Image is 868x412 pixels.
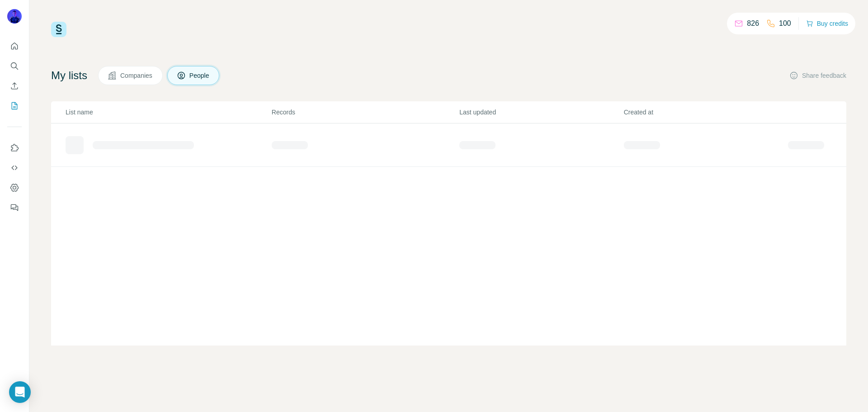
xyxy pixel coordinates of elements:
[624,108,787,117] p: Created at
[7,180,22,196] button: Dashboard
[7,160,22,176] button: Use Surfe API
[7,199,22,216] button: Feedback
[66,108,271,117] p: List name
[7,38,22,54] button: Quick start
[9,381,31,403] div: Open Intercom Messenger
[7,98,22,114] button: My lists
[806,17,848,30] button: Buy credits
[7,9,22,24] img: Avatar
[272,108,458,117] p: Records
[7,140,22,156] button: Use Surfe on LinkedIn
[120,71,153,80] span: Companies
[7,78,22,94] button: Enrich CSV
[7,58,22,74] button: Search
[51,22,66,37] img: Surfe Logo
[789,71,846,80] button: Share feedback
[189,71,210,80] span: People
[747,18,759,29] p: 826
[779,18,791,29] p: 100
[459,108,623,117] p: Last updated
[51,68,87,83] h4: My lists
